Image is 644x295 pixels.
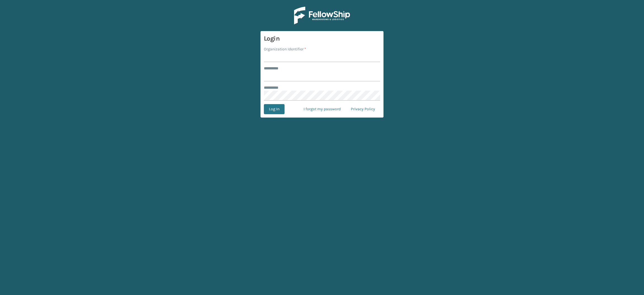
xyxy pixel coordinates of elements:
a: I forgot my password [299,104,346,114]
label: Organization Identifier [264,46,306,52]
button: Log In [264,104,285,114]
h3: Login [264,34,380,43]
a: Privacy Policy [346,104,380,114]
img: Logo [294,7,350,24]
